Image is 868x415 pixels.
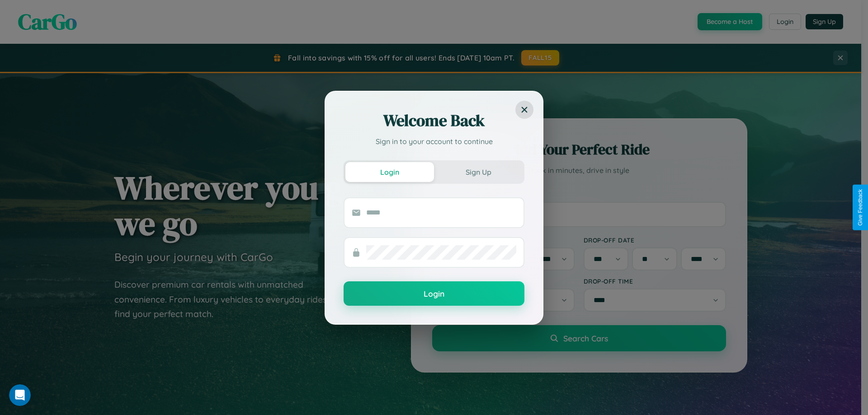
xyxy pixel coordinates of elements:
[434,162,523,182] button: Sign Up
[344,281,524,306] button: Login
[344,110,524,131] h2: Welcome Back
[345,162,434,182] button: Login
[857,189,863,226] div: Give Feedback
[9,384,31,406] iframe: Intercom live chat
[344,136,524,147] p: Sign in to your account to continue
